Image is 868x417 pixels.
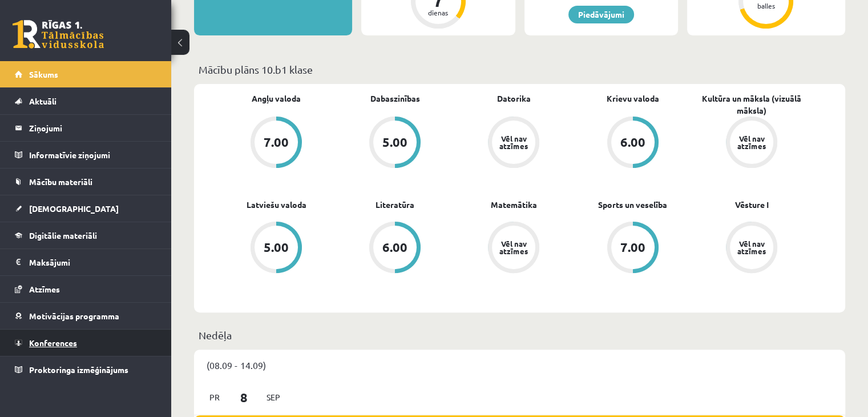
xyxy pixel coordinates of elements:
[194,350,845,380] div: (08.09 - 14.09)
[734,199,768,211] a: Vēsture I
[29,311,119,321] span: Motivācijas programma
[15,222,157,248] a: Digitālie materiāli
[29,203,119,214] span: [DEMOGRAPHIC_DATA]
[736,135,768,150] div: Vēl nav atzīmes
[736,240,768,255] div: Vēl nav atzīmes
[261,388,285,406] span: Sep
[217,222,336,275] a: 5.00
[264,241,289,254] div: 5.00
[15,195,157,222] a: [DEMOGRAPHIC_DATA]
[29,177,92,187] span: Mācību materiāli
[607,93,659,105] a: Krievu valoda
[692,222,811,275] a: Vēl nav atzīmes
[29,338,77,348] span: Konferences
[574,222,692,275] a: 7.00
[15,276,157,302] a: Atzīmes
[15,330,157,356] a: Konferences
[336,222,454,275] a: 6.00
[382,241,407,254] div: 6.00
[497,93,531,105] a: Datorika
[421,9,455,16] div: dienas
[29,115,157,141] legend: Ziņojumi
[15,115,157,141] a: Ziņojumi
[454,222,573,275] a: Vēl nav atzīmes
[15,249,157,275] a: Maksājumi
[203,388,227,406] span: Pr
[29,96,56,106] span: Aktuāli
[498,135,530,150] div: Vēl nav atzīmes
[491,199,537,211] a: Matemātika
[264,136,289,149] div: 7.00
[498,240,530,255] div: Vēl nav atzīmes
[29,249,157,275] legend: Maksājumi
[336,117,454,170] a: 5.00
[29,230,97,240] span: Digitālie materiāli
[15,303,157,329] a: Motivācijas programma
[217,117,336,170] a: 7.00
[568,6,634,23] a: Piedāvājumi
[620,241,645,254] div: 7.00
[199,62,841,77] p: Mācību plāns 10.b1 klase
[29,142,157,168] legend: Informatīvie ziņojumi
[370,93,420,105] a: Dabaszinības
[227,388,262,407] span: 8
[692,117,811,170] a: Vēl nav atzīmes
[29,284,60,294] span: Atzīmes
[620,136,645,149] div: 6.00
[749,2,783,9] div: balles
[29,69,58,79] span: Sākums
[13,20,104,49] a: Rīgas 1. Tālmācības vidusskola
[454,117,573,170] a: Vēl nav atzīmes
[252,93,301,105] a: Angļu valoda
[199,327,841,343] p: Nedēļa
[15,88,157,114] a: Aktuāli
[247,199,306,211] a: Latviešu valoda
[15,356,157,383] a: Proktoringa izmēģinājums
[29,364,128,375] span: Proktoringa izmēģinājums
[15,61,157,87] a: Sākums
[598,199,667,211] a: Sports un veselība
[574,117,692,170] a: 6.00
[15,169,157,195] a: Mācību materiāli
[15,142,157,168] a: Informatīvie ziņojumi
[692,93,811,117] a: Kultūra un māksla (vizuālā māksla)
[382,136,407,149] div: 5.00
[376,199,414,211] a: Literatūra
